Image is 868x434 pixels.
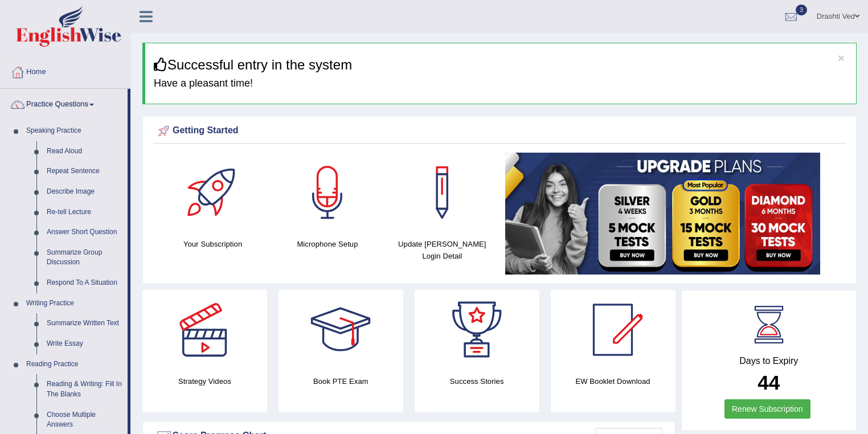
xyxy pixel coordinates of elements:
h4: Your Subscription [161,238,264,250]
b: 44 [758,371,780,394]
a: Respond To A Situation [42,273,128,293]
h4: Microphone Setup [276,238,379,250]
h4: Book PTE Exam [279,375,403,387]
div: Getting Started [155,122,844,140]
a: Summarize Written Text [42,313,128,334]
a: Renew Subscription [724,399,810,419]
a: Reading & Writing: Fill In The Blanks [42,374,128,404]
a: Write Essay [42,334,128,354]
h4: Strategy Videos [142,375,267,387]
a: Answer Short Question [42,222,128,243]
a: Practice Questions [1,89,128,117]
h4: Update [PERSON_NAME] Login Detail [391,238,494,262]
h4: EW Booklet Download [551,375,675,387]
h4: Days to Expiry [694,356,844,366]
a: Speaking Practice [21,121,128,141]
a: Reading Practice [21,354,128,375]
h4: Success Stories [415,375,539,387]
a: Describe Image [42,182,128,202]
a: Writing Practice [21,293,128,314]
a: Home [1,56,130,85]
a: Re-tell Lecture [42,202,128,223]
img: small5.jpg [505,153,820,275]
button: × [838,52,845,64]
h3: Successful entry in the system [154,58,847,72]
a: Read Aloud [42,141,128,162]
a: Summarize Group Discussion [42,243,128,273]
h4: Have a pleasant time! [154,78,847,89]
span: 3 [796,5,807,15]
a: Repeat Sentence [42,161,128,182]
